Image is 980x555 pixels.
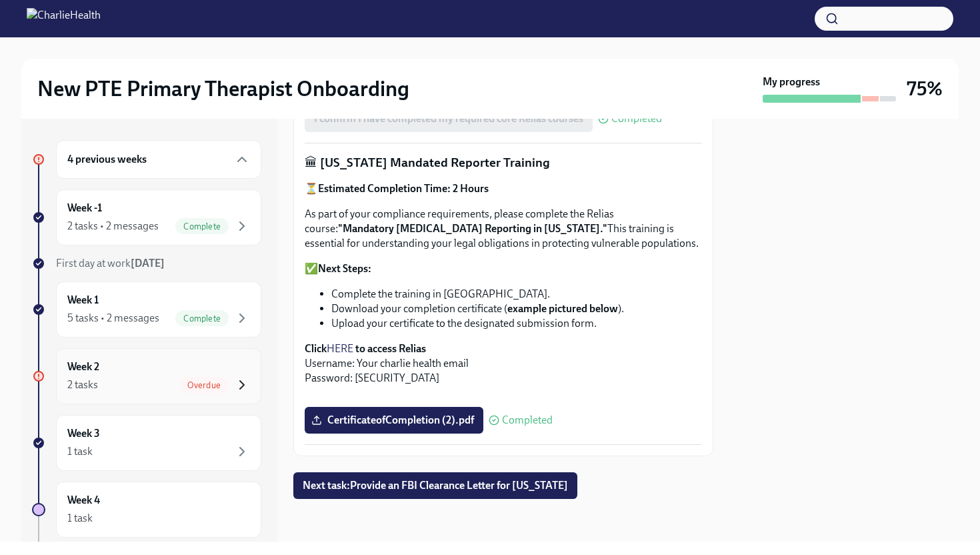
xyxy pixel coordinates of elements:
a: First day at work[DATE] [32,256,261,271]
div: 1 task [67,444,93,459]
strong: example pictured below [507,302,618,315]
div: 2 tasks [67,378,98,392]
div: 1 task [67,511,93,526]
a: Week 22 tasksOverdue [32,348,261,404]
div: 5 tasks • 2 messages [67,311,159,326]
a: Week -12 tasks • 2 messagesComplete [32,189,261,245]
h6: Week 4 [67,493,100,508]
a: Week 41 task [32,482,261,538]
h6: Week 2 [67,360,99,374]
strong: [DATE] [131,257,165,269]
span: Complete [175,221,229,231]
h3: 75% [907,77,943,101]
p: 🏛 [US_STATE] Mandated Reporter Training [305,154,702,171]
a: HERE [327,342,353,355]
strong: Click [305,342,327,355]
button: Next task:Provide an FBI Clearance Letter for [US_STATE] [293,472,577,499]
li: Upload your certificate to the designated submission form. [331,316,702,331]
span: Overdue [179,380,229,390]
h6: Week -1 [67,201,102,215]
p: Username: Your charlie health email Password: [SECURITY_DATA] [305,342,702,386]
strong: to access Relias [355,342,426,355]
label: CertificateofCompletion (2).pdf [305,407,483,434]
h2: New PTE Primary Therapist Onboarding [37,75,409,102]
h6: Week 1 [67,293,99,308]
span: CertificateofCompletion (2).pdf [314,414,474,427]
p: ⏳ [305,181,702,196]
a: Week 31 task [32,415,261,471]
div: 2 tasks • 2 messages [67,219,159,233]
span: First day at work [56,257,165,269]
li: Download your completion certificate ( ). [331,302,702,316]
span: Completed [502,415,553,426]
span: Complete [175,314,229,324]
div: 4 previous weeks [56,140,261,179]
span: Next task : Provide an FBI Clearance Letter for [US_STATE] [303,479,568,492]
p: ✅ [305,261,702,276]
h6: 4 previous weeks [67,152,147,167]
strong: "Mandatory [MEDICAL_DATA] Reporting in [US_STATE]." [338,222,607,235]
h6: Week 3 [67,426,100,441]
img: CharlieHealth [27,8,101,29]
a: Week 15 tasks • 2 messagesComplete [32,282,261,338]
p: As part of your compliance requirements, please complete the Relias course: This training is esse... [305,207,702,251]
strong: My progress [763,75,820,89]
strong: Next Steps: [318,262,371,275]
strong: Estimated Completion Time: 2 Hours [318,182,489,195]
li: Complete the training in [GEOGRAPHIC_DATA]. [331,287,702,302]
span: Completed [611,113,662,124]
